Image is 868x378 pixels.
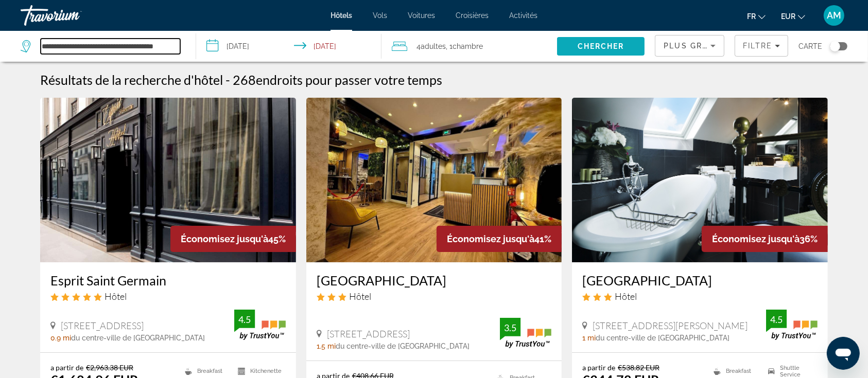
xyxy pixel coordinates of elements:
[336,342,470,350] span: du centre-ville de [GEOGRAPHIC_DATA]
[21,2,124,29] a: Travorium
[170,226,296,252] div: 45%
[181,233,268,244] span: Économisez jusqu'à
[747,12,756,21] span: fr
[509,11,537,20] a: Activités
[593,320,748,331] span: [STREET_ADDRESS][PERSON_NAME]
[743,42,772,50] span: Filtre
[317,273,552,288] a: [GEOGRAPHIC_DATA]
[582,334,596,342] span: 1 mi
[317,291,552,302] div: 3 star Hotel
[40,72,223,87] h1: Résultats de la recherche d'hôtel
[446,39,483,53] span: , 1
[456,11,489,20] a: Croisières
[256,72,442,87] span: endroits pour passer votre temps
[416,39,446,53] span: 4
[615,291,637,302] span: Hôtel
[50,291,286,302] div: 5 star Hotel
[664,42,787,50] span: Plus grandes économies
[331,11,352,20] a: Hôtels
[306,98,562,262] img: Hotel Nation Montmartre
[196,31,382,62] button: Select check in and out date
[234,313,255,326] div: 4.5
[557,37,645,56] button: Search
[827,337,860,370] iframe: Bouton de lancement de la fenêtre de messagerie
[86,363,133,372] del: €2,963.38 EUR
[618,363,659,372] del: €538.82 EUR
[317,342,336,350] span: 1.5 mi
[821,5,847,26] button: User Menu
[572,98,828,262] img: Hotel Design Sorbonne
[225,72,230,87] span: -
[578,42,624,50] span: Chercher
[349,291,371,302] span: Hôtel
[766,313,787,326] div: 4.5
[735,35,788,57] button: Filters
[381,31,557,62] button: Travelers: 4 adults, 0 children
[327,328,410,339] span: [STREET_ADDRESS]
[798,39,822,53] span: Carte
[582,291,818,302] div: 3 star Hotel
[50,273,286,288] a: Esprit Saint Germain
[50,334,71,342] span: 0.9 mi
[453,42,483,50] span: Chambre
[71,334,205,342] span: du centre-ville de [GEOGRAPHIC_DATA]
[582,363,615,372] span: a partir de
[50,363,83,372] span: a partir de
[712,233,800,244] span: Économisez jusqu'à
[781,12,795,21] span: EUR
[766,310,818,340] img: TrustYou guest rating badge
[408,11,435,20] a: Voitures
[61,320,144,331] span: [STREET_ADDRESS]
[827,10,841,21] span: AM
[41,39,180,54] input: Search hotel destination
[781,9,805,24] button: Change currency
[822,42,847,51] button: Toggle map
[664,40,716,52] mat-select: Sort by
[40,98,296,262] img: Esprit Saint Germain
[500,318,551,348] img: TrustYou guest rating badge
[747,9,766,24] button: Change language
[582,273,818,288] a: [GEOGRAPHIC_DATA]
[447,233,534,244] span: Économisez jusqu'à
[596,334,730,342] span: du centre-ville de [GEOGRAPHIC_DATA]
[234,310,286,340] img: TrustYou guest rating badge
[437,226,562,252] div: 41%
[702,226,828,252] div: 36%
[500,321,520,334] div: 3.5
[105,291,127,302] span: Hôtel
[233,72,442,87] h2: 268
[421,42,446,50] span: Adultes
[373,11,387,20] a: Vols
